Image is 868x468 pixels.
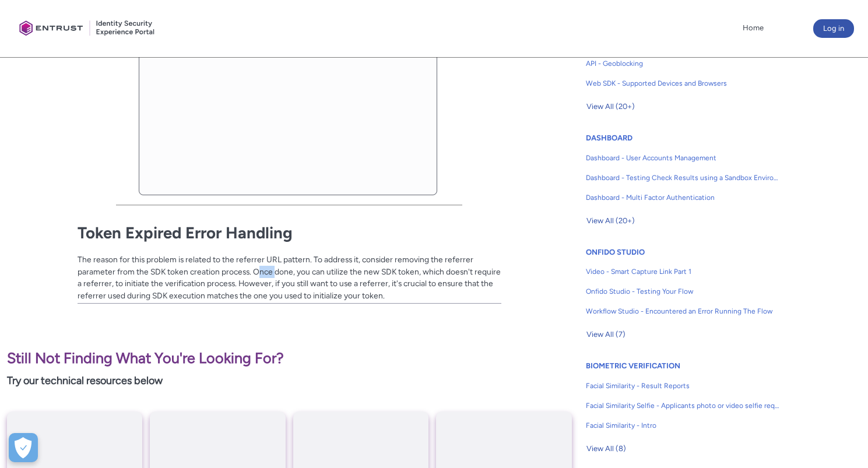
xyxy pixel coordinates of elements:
span: View All (20+) [586,212,635,230]
a: ONFIDO STUDIO [586,248,645,256]
a: Workflow Studio - Encountered an Error Running The Flow [586,301,779,321]
button: Log in [813,19,854,38]
p: Try our technical resources below [7,373,572,389]
span: Workflow Studio - Encountered an Error Running The Flow [586,306,779,316]
span: Web SDK - Supported Devices and Browsers [586,78,779,89]
a: Facial Similarity - Result Reports [586,376,779,396]
span: Video - Smart Capture Link Part 1 [586,266,779,277]
a: Dashboard - Testing Check Results using a Sandbox Environment [586,168,779,188]
span: View All (8) [586,440,626,458]
button: View All (8) [586,439,627,458]
a: BIOMETRIC VERIFICATION [586,361,680,370]
span: Facial Similarity - Intro [586,420,779,431]
button: View All (20+) [586,212,635,230]
a: DASHBOARD [586,133,632,142]
button: View All (7) [586,325,626,344]
span: View All (20+) [586,98,635,115]
span: Facial Similarity Selfie - Applicants photo or video selfie requirements [586,400,779,411]
p: Still Not Finding What You're Looking For? [7,347,572,370]
span: API - Geoblocking [586,58,779,69]
div: Cookie Preferences [9,433,38,462]
span: Dashboard - Testing Check Results using a Sandbox Environment [586,173,779,183]
a: Home [740,19,767,37]
a: Dashboard - Multi Factor Authentication [586,188,779,207]
a: API - Geoblocking [586,54,779,73]
span: View All (7) [586,326,625,343]
span: Onfido Studio - Testing Your Flow [586,286,779,297]
button: View All (20+) [586,97,635,116]
a: Facial Similarity - Intro [586,416,779,435]
button: Open Preferences [9,433,38,462]
a: Video - Smart Capture Link Part 1 [586,262,779,281]
a: Onfido Studio - Testing Your Flow [586,281,779,301]
a: Dashboard - User Accounts Management [586,148,779,168]
a: Web SDK - Supported Devices and Browsers [586,73,779,93]
a: Facial Similarity Selfie - Applicants photo or video selfie requirements [586,396,779,416]
span: Facial Similarity - Result Reports [586,381,779,391]
strong: Token Expired Error Handling [78,223,293,242]
span: Dashboard - Multi Factor Authentication [586,192,779,203]
span: Dashboard - User Accounts Management [586,153,779,163]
